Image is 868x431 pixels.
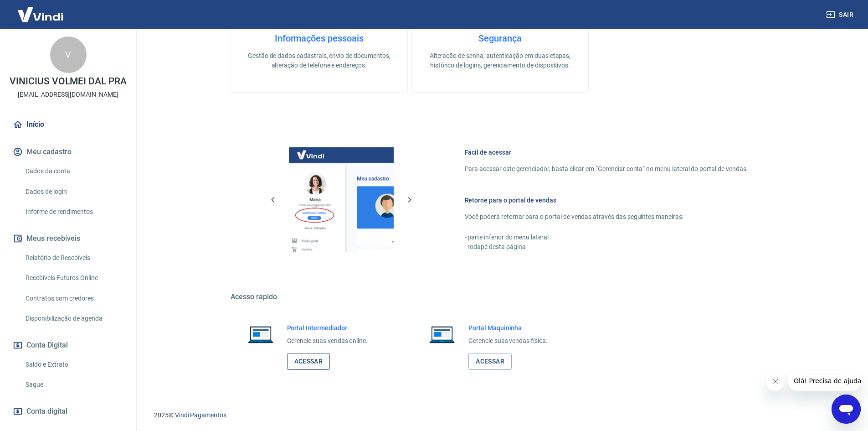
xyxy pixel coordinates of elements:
p: - parte inferior do menu lateral [465,233,748,242]
button: Meus recebíveis [11,228,125,249]
h6: Fácil de acessar [465,148,748,157]
a: Recebíveis Futuros Online [22,269,125,287]
button: Conta Digital [11,335,125,355]
button: Sair [824,6,857,23]
a: Acessar [287,353,330,370]
span: Conta digital [26,405,67,418]
iframe: Fechar mensagem [766,373,785,391]
iframe: Botão para abrir a janela de mensagens [832,395,861,424]
a: Saldo e Extrato [22,355,125,374]
h6: Retorne para o portal de vendas [465,196,748,205]
img: Imagem de um notebook aberto [241,323,280,345]
img: Imagem de um notebook aberto [423,323,461,345]
a: Início [11,114,125,135]
p: [EMAIL_ADDRESS][DOMAIN_NAME] [18,90,118,99]
div: V [50,36,87,73]
p: Alteração de senha, autenticação em duas etapas, histórico de logins, gerenciamento de dispositivos. [426,51,574,70]
span: Olá! Precisa de ajuda? [5,6,77,14]
p: Gerencie suas vendas online. [287,336,368,346]
a: Dados da conta [22,162,125,181]
a: Conta digital [11,401,125,421]
img: Imagem da dashboard mostrando o botão de gerenciar conta na sidebar no lado esquerdo [289,147,394,252]
a: Disponibilização de agenda [22,309,125,328]
a: Relatório de Recebíveis [22,249,125,267]
h6: Portal Maquininha [468,323,548,332]
a: Acessar [468,353,512,370]
h5: Acesso rápido [231,292,770,301]
a: Vindi Pagamentos [175,411,226,419]
iframe: Mensagem da empresa [788,371,861,391]
button: Meu cadastro [11,142,125,162]
p: Gestão de dados cadastrais, envio de documentos, alteração de telefone e endereços. [246,51,393,70]
p: - rodapé desta página [465,242,748,252]
p: VINICIUS VOLMEI DAL PRA [10,77,127,86]
a: Contratos com credores [22,289,125,308]
h6: Portal Intermediador [287,323,368,332]
p: Você poderá retornar para o portal de vendas através das seguintes maneiras: [465,212,748,222]
img: Vindi [11,0,70,28]
p: Gerencie suas vendas física. [468,336,548,346]
p: Para acessar este gerenciador, basta clicar em “Gerenciar conta” no menu lateral do portal de ven... [465,164,748,174]
a: Informe de rendimentos [22,203,125,221]
h4: Segurança [426,33,574,44]
p: 2025 © [154,410,846,420]
h4: Informações pessoais [246,33,393,44]
a: Dados de login [22,182,125,201]
a: Saque [22,375,125,394]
